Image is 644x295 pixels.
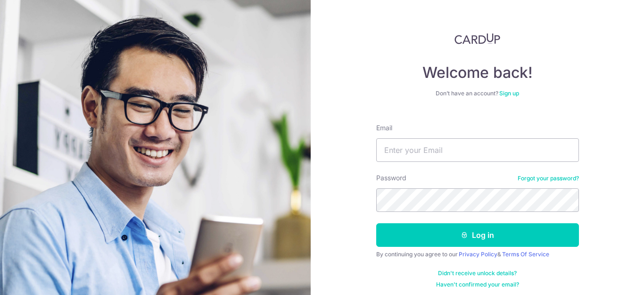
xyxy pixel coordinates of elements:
div: By continuing you agree to our & [376,251,579,258]
a: Sign up [499,90,519,97]
label: Email [376,123,392,133]
input: Enter your Email [376,138,579,162]
a: Terms Of Service [502,251,549,258]
a: Privacy Policy [459,251,497,258]
button: Log in [376,223,579,247]
label: Password [376,173,406,183]
a: Haven't confirmed your email? [436,281,519,288]
img: CardUp Logo [454,33,501,44]
a: Forgot your password? [518,175,579,182]
div: Don’t have an account? [376,90,579,97]
a: Didn't receive unlock details? [438,270,517,277]
h4: Welcome back! [376,63,579,82]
